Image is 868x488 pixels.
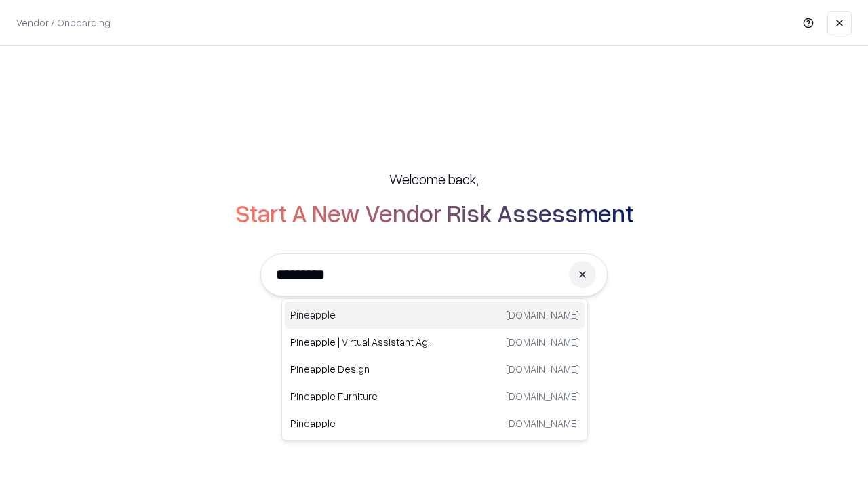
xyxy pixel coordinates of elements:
p: [DOMAIN_NAME] [506,362,579,376]
div: Suggestions [281,298,588,441]
p: [DOMAIN_NAME] [506,335,579,349]
p: Pineapple Furniture [290,389,435,403]
p: Pineapple | Virtual Assistant Agency [290,335,435,349]
p: Vendor / Onboarding [16,16,111,30]
p: [DOMAIN_NAME] [506,416,579,430]
h5: Welcome back, [389,169,479,188]
p: Pineapple [290,308,435,322]
h2: Start A New Vendor Risk Assessment [235,199,633,226]
p: [DOMAIN_NAME] [506,389,579,403]
p: Pineapple [290,416,435,430]
p: Pineapple Design [290,362,435,376]
p: [DOMAIN_NAME] [506,308,579,322]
